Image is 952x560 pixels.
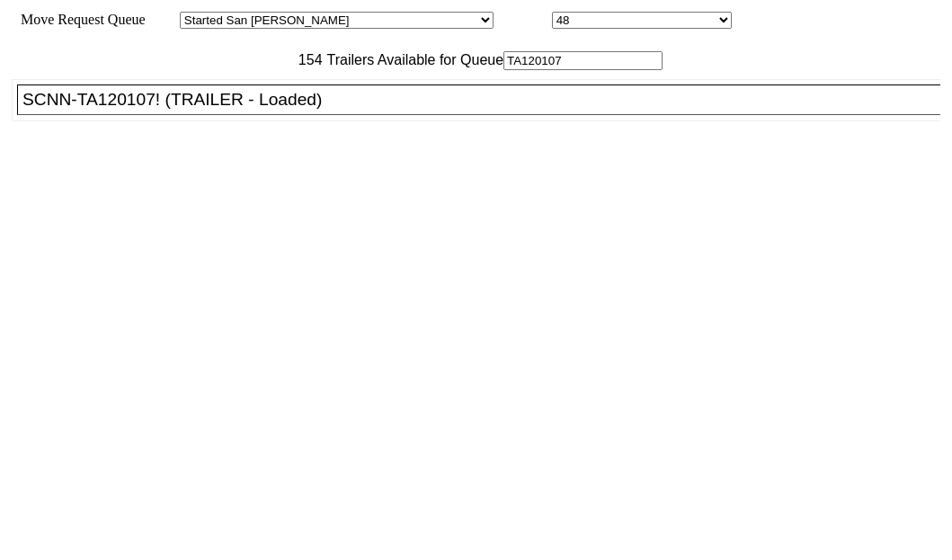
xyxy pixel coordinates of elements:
[22,90,951,110] div: SCNN-TA120107! (TRAILER - Loaded)
[148,12,176,27] span: Area
[497,12,548,27] span: Location
[323,52,504,67] span: Trailers Available for Queue
[289,52,323,67] span: 154
[503,51,663,70] input: Filter Available Trailers
[12,12,146,27] span: Move Request Queue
